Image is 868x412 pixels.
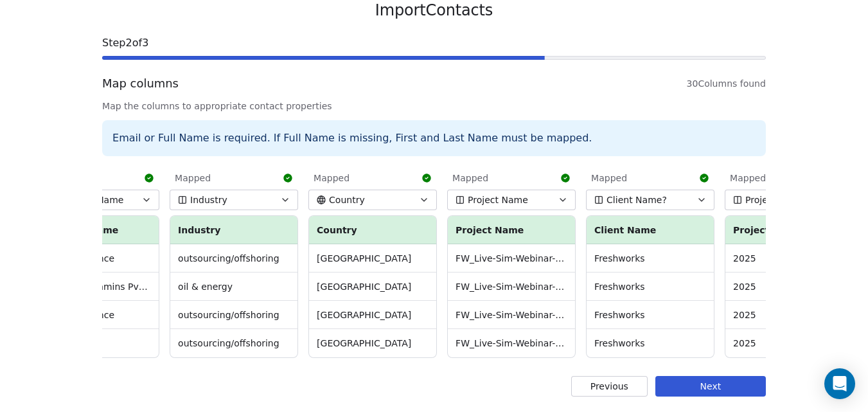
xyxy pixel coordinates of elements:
[309,301,436,329] td: [GEOGRAPHIC_DATA]
[587,244,714,273] td: Freshworks
[309,244,436,273] td: [GEOGRAPHIC_DATA]
[607,193,667,206] span: Client Name?
[329,193,365,206] span: Country
[102,120,766,156] div: Email or Full Name is required. If Full Name is missing, First and Last Name must be mapped.
[725,273,853,301] td: 2025
[448,329,575,357] td: FW_Live-Sim-Webinar-14Oct'25-IND+ANZ
[190,193,227,206] span: Industry
[170,216,297,244] th: Industry
[452,172,488,184] span: Mapped
[170,301,297,329] td: outsourcing/offshoring
[655,376,766,397] button: Next
[309,273,436,301] td: [GEOGRAPHIC_DATA]
[725,329,853,357] td: 2025
[170,329,297,357] td: outsourcing/offshoring
[102,75,179,92] span: Map columns
[725,244,853,273] td: 2025
[591,172,627,184] span: Mapped
[102,100,766,112] span: Map the columns to appropriate contact properties
[314,172,350,184] span: Mapped
[587,273,714,301] td: Freshworks
[725,216,853,244] th: Project Year
[687,77,766,90] span: 30 Columns found
[587,301,714,329] td: Freshworks
[102,35,766,51] span: Step 2 of 3
[587,216,714,244] th: Client Name
[824,368,855,399] div: Open Intercom Messenger
[448,244,575,273] td: FW_Live-Sim-Webinar-14Oct'25-IND+ANZ
[309,329,436,357] td: [GEOGRAPHIC_DATA]
[745,193,798,206] span: Project Year
[175,172,211,184] span: Mapped
[448,216,575,244] th: Project Name
[571,376,648,397] button: Previous
[448,301,575,329] td: FW_Live-Sim-Webinar-14Oct'25-IND+ANZ
[448,273,575,301] td: FW_Live-Sim-Webinar-14Oct'25-IND+ANZ
[468,193,528,206] span: Project Name
[375,1,493,20] span: Import Contacts
[309,216,436,244] th: Country
[587,329,714,357] td: Freshworks
[170,273,297,301] td: oil & energy
[725,301,853,329] td: 2025
[730,172,766,184] span: Mapped
[170,244,297,273] td: outsourcing/offshoring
